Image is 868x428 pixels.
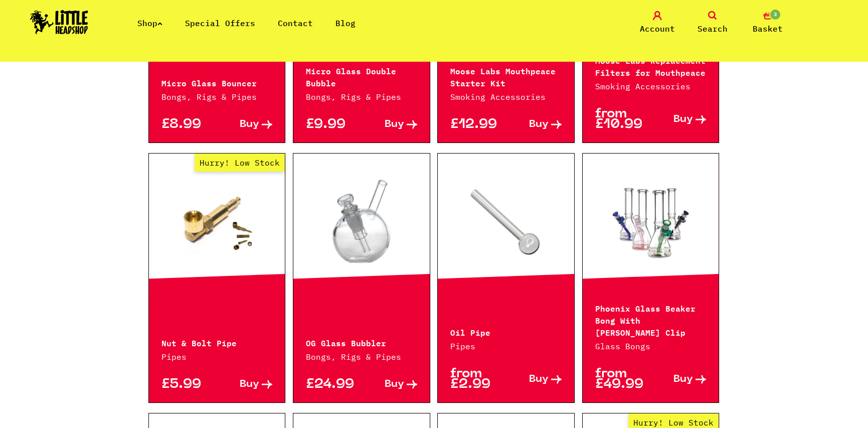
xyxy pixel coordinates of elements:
span: Buy [385,119,404,130]
span: Hurry! Low Stock [195,154,285,172]
a: Buy [506,369,562,390]
p: Smoking Accessories [595,80,707,92]
span: Buy [240,379,259,390]
p: Bongs, Rigs & Pipes [306,351,417,363]
a: Special Offers [185,18,255,28]
p: Pipes [450,340,562,352]
span: Buy [529,374,549,385]
a: Contact [278,18,313,28]
p: Bongs, Rigs & Pipes [306,91,417,103]
a: Shop [137,18,162,28]
span: Buy [529,119,549,130]
a: Buy [506,119,562,130]
p: OG Glass Bubbler [306,336,417,348]
p: Moose Labs Replacement Filters for Mouthpeace [595,54,707,78]
p: £12.99 [450,119,506,130]
span: Buy [673,114,693,125]
p: £5.99 [161,379,217,390]
p: Moose Labs Mouthpeace Starter Kit [450,64,562,88]
a: Hurry! Low Stock [149,171,285,271]
p: £9.99 [306,119,362,130]
a: Buy [362,379,417,390]
p: from £2.99 [450,369,506,390]
p: £8.99 [161,119,217,130]
span: Buy [385,379,404,390]
span: 3 [769,9,781,21]
p: Micro Glass Double Bubble [306,64,417,88]
img: Little Head Shop Logo [30,10,88,34]
p: from £49.99 [595,369,651,390]
p: Oil Pipe [450,326,562,338]
p: Smoking Accessories [450,91,562,103]
span: Basket [753,23,783,35]
a: 3 Basket [743,11,793,35]
p: Glass Bongs [595,340,707,352]
span: Buy [240,119,259,130]
a: Buy [362,119,417,130]
p: Micro Glass Bouncer [161,76,273,88]
p: Bongs, Rigs & Pipes [161,91,273,103]
span: Buy [673,374,693,385]
a: Blog [335,18,356,28]
a: Buy [217,379,272,390]
a: Search [687,11,738,35]
p: from £10.99 [595,109,651,130]
p: £24.99 [306,379,362,390]
a: Buy [651,109,707,130]
a: Buy [217,119,272,130]
p: Pipes [161,351,273,363]
p: Phoenix Glass Beaker Bong With [PERSON_NAME] Clip [595,302,707,338]
span: Account [640,23,675,35]
span: Search [698,23,728,35]
a: Buy [651,369,707,390]
p: Nut & Bolt Pipe [161,336,273,348]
